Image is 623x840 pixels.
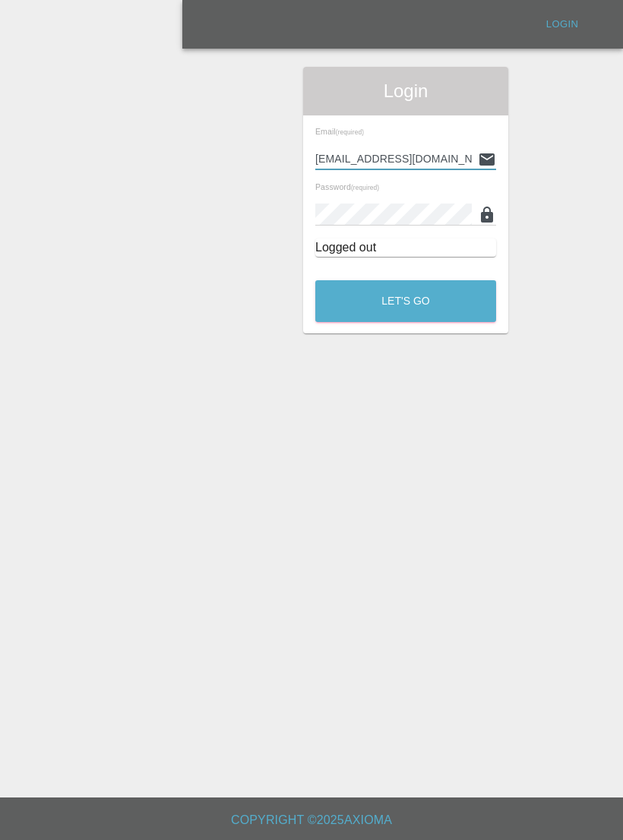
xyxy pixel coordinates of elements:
[351,185,379,191] small: (required)
[12,810,611,831] h6: Copyright © 2025 Axioma
[315,79,496,103] span: Login
[315,280,496,322] button: Let's Go
[315,127,364,136] span: Email
[315,238,496,257] div: Logged out
[336,129,364,136] small: (required)
[315,182,379,191] span: Password
[538,13,587,36] a: Login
